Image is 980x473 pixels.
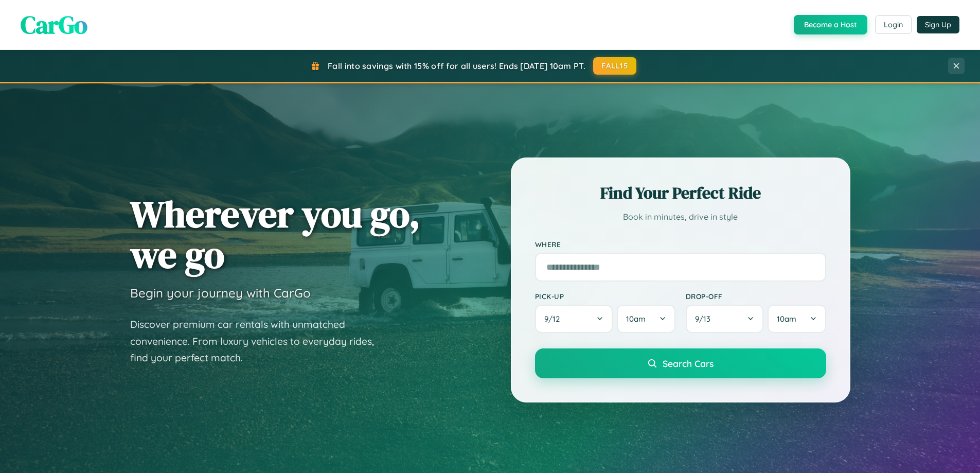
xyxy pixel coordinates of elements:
[535,240,826,249] label: Where
[686,292,826,301] label: Drop-off
[535,182,826,204] h2: Find Your Perfect Ride
[21,8,87,42] span: CarGo
[695,314,716,324] span: 9 / 13
[663,358,714,369] span: Search Cars
[593,57,636,75] button: FALL15
[794,15,867,34] button: Become a Host
[544,314,565,324] span: 9 / 12
[768,305,826,333] button: 10am
[130,194,420,275] h1: Wherever you go, we go
[535,348,826,378] button: Search Cars
[535,209,826,224] p: Book in minutes, drive in style
[130,285,311,301] h3: Begin your journey with CarGo
[617,305,675,333] button: 10am
[328,61,585,71] span: Fall into savings with 15% off for all users! Ends [DATE] 10am PT.
[686,305,764,333] button: 9/13
[130,316,387,366] p: Discover premium car rentals with unmatched convenience. From luxury vehicles to everyday rides, ...
[626,314,646,324] span: 10am
[535,292,675,301] label: Pick-up
[875,15,912,34] button: Login
[917,16,959,33] button: Sign Up
[777,314,796,324] span: 10am
[535,305,613,333] button: 9/12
